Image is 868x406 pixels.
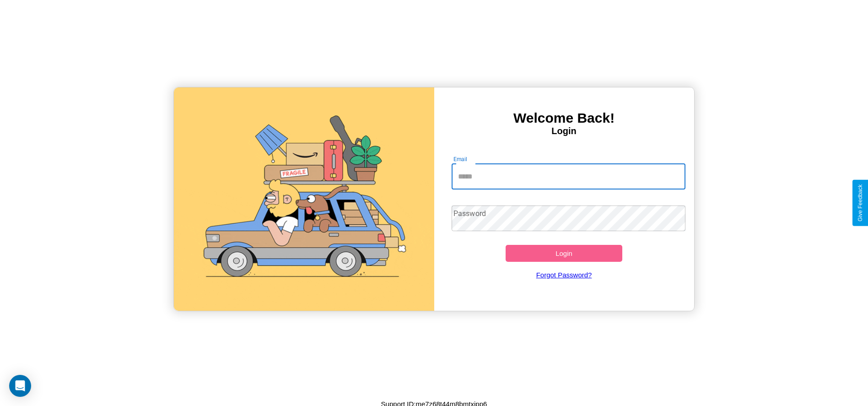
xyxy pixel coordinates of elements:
[174,87,434,311] img: gif
[434,110,694,126] h3: Welcome Back!
[447,262,681,288] a: Forgot Password?
[506,245,623,262] button: Login
[9,375,31,397] div: Open Intercom Messenger
[857,184,863,222] div: Give Feedback
[434,126,694,136] h4: Login
[453,155,468,163] label: Email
